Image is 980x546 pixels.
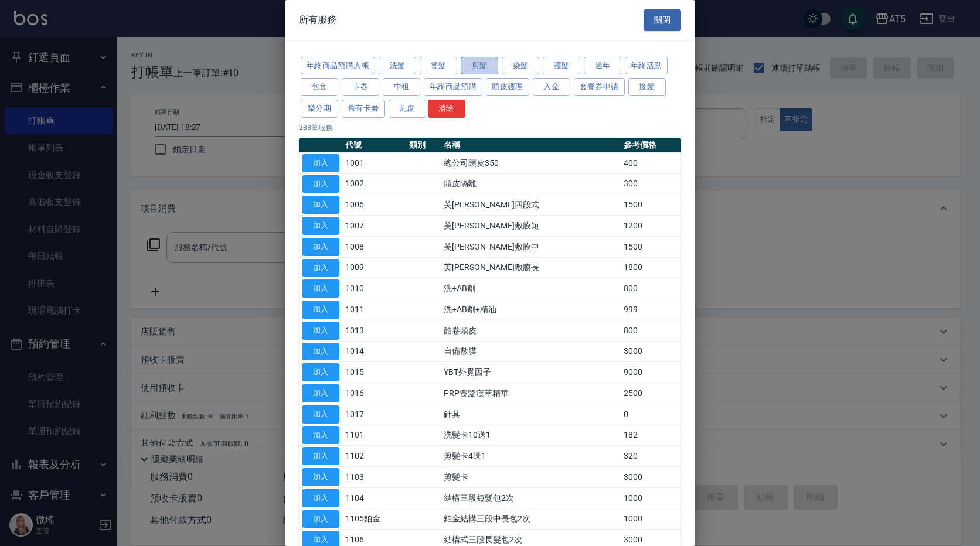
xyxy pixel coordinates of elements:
[441,173,621,194] td: 頭皮隔離
[302,405,339,424] button: 加入
[533,78,570,96] button: 入金
[441,487,621,509] td: 結構三段短髮包2次
[302,196,339,214] button: 加入
[621,487,681,509] td: 1000
[389,100,426,118] button: 瓦皮
[621,299,681,320] td: 999
[625,57,668,75] button: 年終活動
[299,14,336,26] span: 所有服務
[302,489,339,507] button: 加入
[441,362,621,383] td: YBT外覓因子
[441,404,621,425] td: 針具
[342,299,406,320] td: 1011
[486,78,529,96] button: 頭皮護理
[543,57,580,75] button: 護髮
[621,383,681,404] td: 2500
[302,217,339,235] button: 加入
[379,57,416,75] button: 洗髮
[441,509,621,530] td: 鉑金結構三段中長包2次
[621,320,681,341] td: 800
[342,100,385,118] button: 舊有卡劵
[302,510,339,528] button: 加入
[441,138,621,153] th: 名稱
[621,341,681,362] td: 3000
[621,404,681,425] td: 0
[301,100,338,118] button: 樂分期
[299,122,681,133] p: 288 筆服務
[441,383,621,404] td: PRP養髮漢萃精華
[461,57,498,75] button: 剪髮
[441,425,621,446] td: 洗髮卡10送1
[342,173,406,194] td: 1002
[302,363,339,381] button: 加入
[302,384,339,402] button: 加入
[302,279,339,298] button: 加入
[621,257,681,278] td: 1800
[441,341,621,362] td: 自備敷膜
[424,78,482,96] button: 年終商品預購
[342,216,406,237] td: 1007
[342,383,406,404] td: 1016
[441,320,621,341] td: 酷卷頭皮
[420,57,457,75] button: 燙髮
[621,509,681,530] td: 1000
[621,362,681,383] td: 9000
[621,425,681,446] td: 182
[302,154,339,172] button: 加入
[342,78,379,96] button: 卡卷
[342,446,406,467] td: 1102
[302,175,339,193] button: 加入
[441,446,621,467] td: 剪髮卡4送1
[342,320,406,341] td: 1013
[342,278,406,299] td: 1010
[302,322,339,340] button: 加入
[302,426,339,445] button: 加入
[302,343,339,361] button: 加入
[342,138,406,153] th: 代號
[584,57,621,75] button: 過年
[621,173,681,194] td: 300
[342,152,406,173] td: 1001
[621,467,681,488] td: 3000
[502,57,539,75] button: 染髮
[342,404,406,425] td: 1017
[342,467,406,488] td: 1103
[406,138,441,153] th: 類別
[342,362,406,383] td: 1015
[621,236,681,257] td: 1500
[621,278,681,299] td: 800
[441,278,621,299] td: 洗+AB劑
[302,238,339,256] button: 加入
[621,194,681,216] td: 1500
[342,257,406,278] td: 1009
[441,194,621,216] td: 芙[PERSON_NAME]四段式
[342,341,406,362] td: 1014
[441,216,621,237] td: 芙[PERSON_NAME]敷膜短
[383,78,420,96] button: 中租
[428,100,465,118] button: 清除
[342,425,406,446] td: 1101
[342,236,406,257] td: 1008
[441,152,621,173] td: 總公司頭皮350
[302,447,339,465] button: 加入
[644,9,681,31] button: 關閉
[342,194,406,216] td: 1006
[621,138,681,153] th: 參考價格
[302,259,339,277] button: 加入
[621,152,681,173] td: 400
[301,78,338,96] button: 包套
[628,78,666,96] button: 接髮
[342,509,406,530] td: 1105鉑金
[441,236,621,257] td: 芙[PERSON_NAME]敷膜中
[302,301,339,319] button: 加入
[621,216,681,237] td: 1200
[441,467,621,488] td: 剪髮卡
[621,446,681,467] td: 320
[574,78,625,96] button: 套餐券申請
[301,57,375,75] button: 年終商品預購入帳
[342,487,406,509] td: 1104
[441,299,621,320] td: 洗+AB劑+精油
[302,468,339,486] button: 加入
[441,257,621,278] td: 芙[PERSON_NAME]敷膜長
